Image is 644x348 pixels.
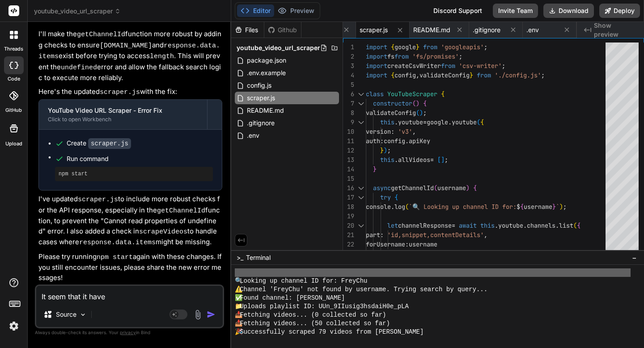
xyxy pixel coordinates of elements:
[394,156,398,164] span: .
[67,139,131,148] div: Create
[480,221,495,229] span: this
[556,203,559,211] span: `
[56,310,76,319] p: Source
[366,137,380,145] span: auth
[35,328,224,337] p: Always double-check its answers. Your in Bind
[398,156,430,164] span: allVideos
[394,43,416,51] span: google
[380,146,384,154] span: }
[495,71,541,79] span: './config.js'
[246,105,285,116] span: README.md
[384,137,405,145] span: config
[235,319,240,328] span: 📥
[459,52,462,60] span: ;
[398,221,452,229] span: channelResponse
[360,25,388,34] span: scraper.js
[427,118,448,126] span: google
[380,156,394,164] span: this
[240,328,424,336] span: Successfully scraped 79 videos from [PERSON_NAME]
[394,250,398,258] span: ;
[343,108,354,118] div: 8
[599,4,640,18] button: Deploy
[366,90,384,98] span: class
[59,170,209,178] pre: npm start
[343,240,354,249] div: 22
[38,194,222,248] p: I've updated to include more robust checks for the API response, especially in the function, to p...
[373,165,377,173] span: }
[139,228,187,236] code: scrapeVideos
[343,61,354,71] div: 3
[355,221,367,230] div: Click to collapse the range.
[380,231,384,239] span: :
[459,221,477,229] span: await
[416,71,419,79] span: ,
[391,127,394,136] span: :
[235,311,240,319] span: 📥
[343,99,354,108] div: 7
[387,52,394,60] span: fs
[416,109,419,117] span: (
[526,25,539,34] span: .env
[543,4,594,18] button: Download
[484,231,487,239] span: ,
[428,4,487,18] div: Discord Support
[573,221,577,229] span: (
[394,193,398,201] span: {
[246,55,287,66] span: package.json
[240,302,409,311] span: Uploads playlist ID: UUn_9IIusig3hsdaiH0e_pLA
[355,193,367,202] div: Click to collapse the range.
[409,203,517,211] span: `🔍 Looking up channel ID for:
[419,109,423,117] span: )
[366,62,387,70] span: import
[391,184,434,192] span: getChannelId
[246,130,260,141] span: .env
[6,318,21,334] img: settings
[246,118,275,128] span: .gitignore
[79,311,87,318] img: Pick Models
[274,4,318,17] button: Preview
[343,221,354,230] div: 20
[246,253,271,262] span: Terminal
[343,42,354,52] div: 1
[343,193,354,202] div: 17
[555,221,559,229] span: .
[441,43,484,51] span: 'googleapis'
[237,43,320,52] span: youtube_video_url_scraper
[343,165,354,174] div: 14
[150,53,174,60] code: length
[459,62,502,70] span: 'csv-writer'
[343,183,354,193] div: 16
[391,71,394,79] span: {
[577,221,580,229] span: {
[193,310,203,320] img: attachment
[384,146,387,154] span: )
[38,252,222,283] p: Please try running again with these changes. If you still encounter issues, please share the new ...
[594,21,637,39] span: Show preview
[235,302,240,311] span: 📁
[355,118,367,127] div: Click to collapse the range.
[240,311,386,319] span: Fetching videos... (0 collected so far)
[413,25,450,34] span: README.md
[373,184,391,192] span: async
[207,310,216,319] img: icon
[423,99,427,107] span: {
[416,43,419,51] span: }
[398,118,423,126] span: youtube
[409,240,437,248] span: username
[498,221,523,229] span: youtube
[502,62,505,70] span: ;
[240,294,345,302] span: Found channel: [PERSON_NAME]
[445,156,448,164] span: ;
[387,221,398,229] span: let
[246,80,272,91] span: config.js
[235,285,240,294] span: ⚠️
[387,90,437,98] span: YouTubeScraper
[412,52,459,60] span: 'fs/promises'
[559,221,573,229] span: list
[355,99,367,108] div: Click to collapse the range.
[484,43,487,51] span: ;
[391,43,394,51] span: {
[423,118,427,126] span: =
[237,4,274,17] button: Editor
[405,203,409,211] span: (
